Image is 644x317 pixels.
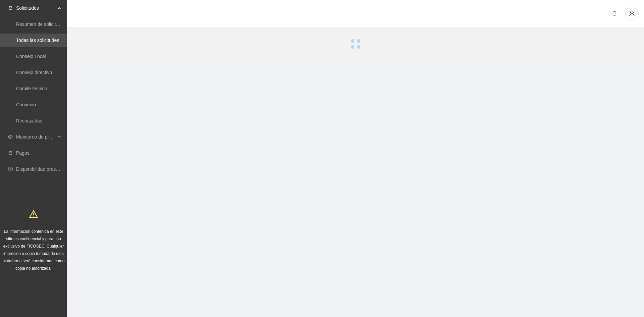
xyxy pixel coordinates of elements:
[16,118,42,123] a: Rechazadas
[16,38,59,43] a: Todas las solicitudes
[16,21,92,27] a: Resumen de solicitudes por aprobar
[626,10,638,16] span: user
[16,166,73,172] a: Disponibilidad presupuestal
[16,130,56,144] span: Monitoreo de proyectos
[625,7,639,20] button: user
[609,11,620,16] span: bell
[3,229,65,271] span: La información contenida en este sitio es confidencial y para uso exclusivo de FICOSEC. Cualquier...
[8,135,13,139] span: eye
[16,86,47,91] a: Comité técnico
[16,150,30,156] a: Pagos
[16,102,36,107] a: Convenio
[16,1,56,15] span: Solicitudes
[29,210,38,218] span: warning
[609,8,620,19] button: bell
[16,70,52,75] a: Consejo directivo
[8,6,13,10] span: inbox
[16,54,46,59] a: Consejo Local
